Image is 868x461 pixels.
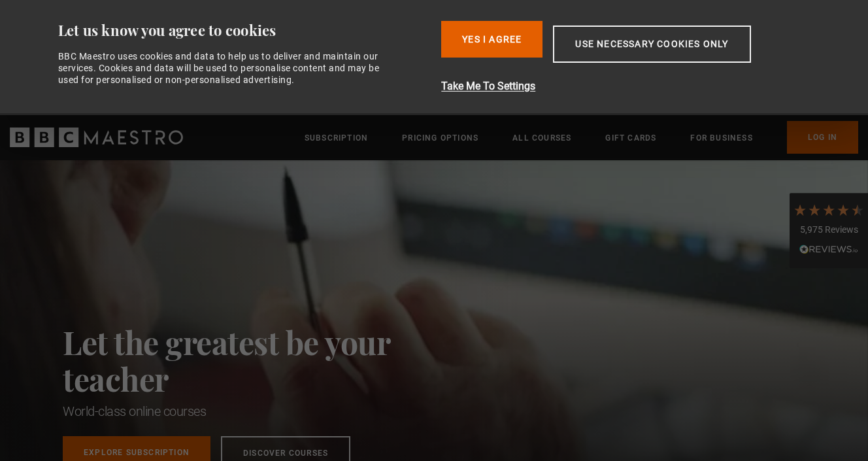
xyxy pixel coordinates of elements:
[58,50,394,86] div: BBC Maestro uses cookies and data to help us to deliver and maintain our services. Cookies and da...
[605,131,656,145] a: Gift Cards
[58,21,431,40] div: Let us know you agree to cookies
[787,121,858,154] a: Log In
[402,131,478,145] a: Pricing Options
[441,78,820,94] button: Take Me To Settings
[305,131,368,145] a: Subscription
[305,121,858,154] nav: Primary
[10,128,183,147] svg: BBC Maestro
[793,243,865,258] div: Read All Reviews
[793,203,865,217] div: 4.7 Stars
[793,224,865,237] div: 5,975 Reviews
[441,21,542,58] button: Yes I Agree
[63,324,448,397] h2: Let the greatest be your teacher
[790,193,868,269] div: 5,975 ReviewsRead All Reviews
[690,131,752,145] a: For business
[512,131,571,145] a: All Courses
[553,26,750,63] button: Use necessary cookies only
[799,245,858,254] img: REVIEWS.io
[63,402,448,420] h1: World-class online courses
